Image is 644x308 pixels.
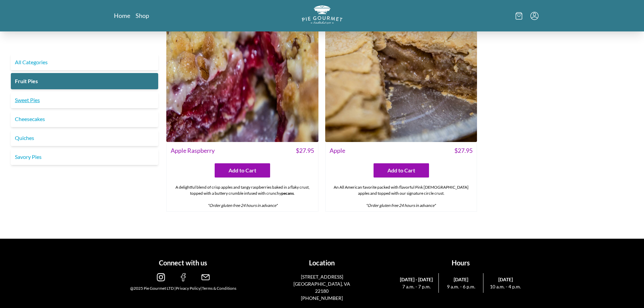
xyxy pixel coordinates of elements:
span: 10 a.m. - 4 p.m. [486,283,525,290]
p: [GEOGRAPHIC_DATA], VA 22180 [289,280,355,294]
div: @2025 Pie Gourmet LTD | | [117,285,250,291]
a: Privacy Policy [176,286,200,291]
img: logo [302,5,342,24]
span: [DATE] [442,276,480,283]
a: Sweet Pies [11,92,158,108]
a: [STREET_ADDRESS][GEOGRAPHIC_DATA], VA 22180 [289,273,355,294]
span: 9 a.m. - 6 p.m. [442,283,480,290]
button: Add to Cart [215,163,270,177]
span: Apple [330,146,345,155]
a: Fruit Pies [11,73,158,89]
img: instagram [157,273,165,281]
a: Cheesecakes [11,111,158,127]
h1: Hours [394,258,528,268]
em: *Order gluten free 24 hours in advance* [366,203,436,208]
span: $ 27.95 [454,146,473,155]
span: Add to Cart [387,166,415,174]
h1: Connect with us [117,258,250,268]
em: *Order gluten free 24 hours in advance* [208,203,278,208]
a: Home [114,11,130,20]
a: facebook [179,276,187,282]
a: Savory Pies [11,149,158,165]
img: facebook [179,273,187,281]
span: [DATE] - [DATE] [397,276,436,283]
strong: pecans [281,191,294,196]
div: An All American favorite packed with flavorful Pink [DEMOGRAPHIC_DATA] apples and topped with our... [326,182,477,211]
a: Quiches [11,130,158,146]
span: Add to Cart [229,166,256,174]
span: 7 a.m. - 7 p.m. [397,283,436,290]
a: Logo [302,5,342,26]
button: Add to Cart [374,163,429,177]
a: All Categories [11,54,158,70]
a: Terms & Conditions [202,286,236,291]
a: [PHONE_NUMBER] [301,295,343,301]
p: [STREET_ADDRESS] [289,273,355,280]
img: email [201,273,210,281]
div: A delightful blend of crisp apples and tangy raspberries baked in a flaky crust, topped with a bu... [167,182,318,211]
button: Menu [530,12,539,20]
span: Apple Raspberry [171,146,215,155]
a: email [201,276,210,282]
a: Shop [136,11,149,20]
h1: Location [255,258,389,268]
a: instagram [157,276,165,282]
span: [DATE] [486,276,525,283]
span: $ 27.95 [296,146,314,155]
